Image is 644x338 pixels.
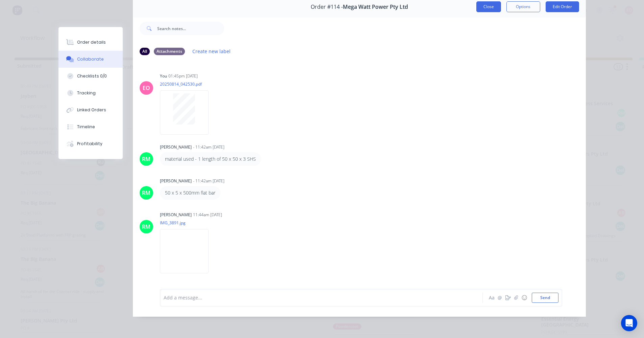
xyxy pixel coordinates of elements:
[58,51,123,68] button: Collaborate
[311,4,343,10] span: Order #114 -
[142,189,150,197] div: RM
[142,155,150,163] div: RM
[160,73,167,79] div: You
[58,34,123,51] button: Order details
[58,68,123,85] button: Checklists 0/0
[77,56,104,62] div: Collaborate
[77,124,95,130] div: Timeline
[532,293,558,303] button: Send
[58,118,123,135] button: Timeline
[154,48,185,55] div: Attachments
[160,212,192,218] div: [PERSON_NAME]
[160,144,192,150] div: [PERSON_NAME]
[142,223,150,231] div: RM
[496,294,504,302] button: @
[343,4,408,10] span: Mega Watt Power Pty Ltd
[193,178,224,184] div: - 11:42am [DATE]
[520,294,528,302] button: ☺
[143,84,150,92] div: EO
[77,107,106,113] div: Linked Orders
[160,81,215,87] p: 20250814_042530.pdf
[165,156,256,162] p: material used - 1 length of 50 x 50 x 3 SHS
[189,47,234,56] button: Create new label
[157,22,224,35] input: Search notes...
[165,189,215,196] p: 50 x 5 x 500mm flat bar
[506,1,540,12] button: Options
[77,39,106,45] div: Order details
[476,1,501,12] button: Close
[77,141,102,147] div: Profitability
[58,135,123,152] button: Profitability
[621,315,637,331] div: Open Intercom Messenger
[160,178,192,184] div: [PERSON_NAME]
[193,144,224,150] div: - 11:42am [DATE]
[58,85,123,102] button: Tracking
[77,73,107,79] div: Checklists 0/0
[77,90,96,96] div: Tracking
[168,73,198,79] div: 01:45pm [DATE]
[546,1,579,12] button: Edit Order
[58,102,123,118] button: Linked Orders
[160,220,215,226] p: IMG_3891.jpg
[140,48,150,55] div: All
[193,212,222,218] div: 11:44am [DATE]
[488,294,496,302] button: Aa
